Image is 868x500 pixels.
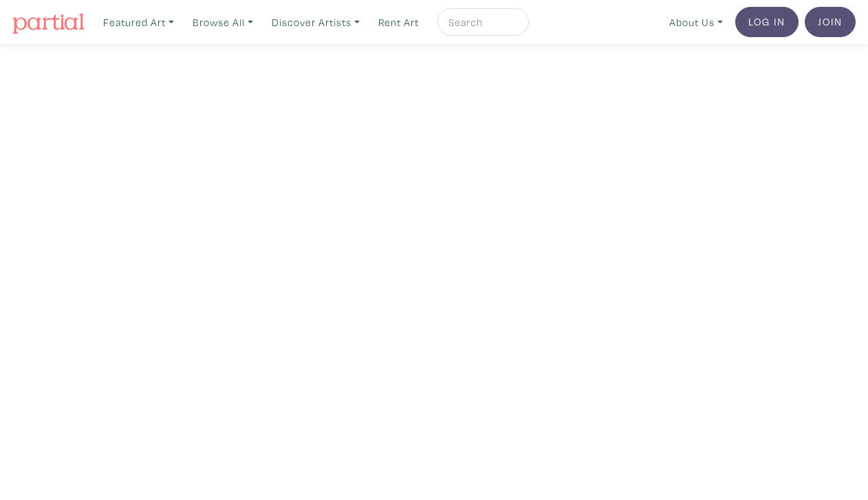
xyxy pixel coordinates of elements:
a: About Us [663,8,729,36]
a: Featured Art [97,8,180,36]
a: Browse All [186,8,259,36]
input: Search [447,14,516,31]
a: Rent Art [372,8,425,36]
a: Discover Artists [265,8,366,36]
a: Join [805,7,856,37]
a: Log In [735,7,799,37]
